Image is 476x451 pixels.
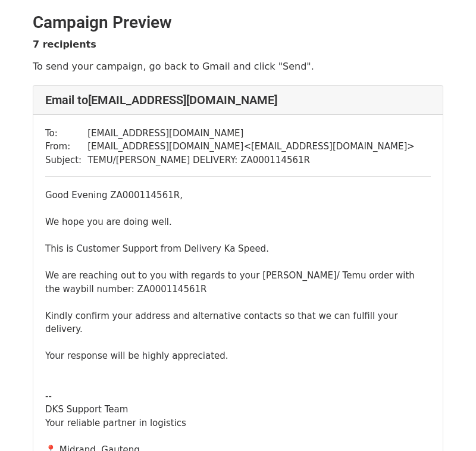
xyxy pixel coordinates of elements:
td: Subject: [45,154,87,167]
td: From: [45,140,87,154]
p: To send your campaign, go back to Gmail and click "Send". [33,60,443,73]
td: To: [45,127,87,140]
strong: 7 recipients [33,39,96,50]
td: [EMAIL_ADDRESS][DOMAIN_NAME] [87,127,415,140]
h2: Campaign Preview [33,12,443,33]
td: [EMAIL_ADDRESS][DOMAIN_NAME] < [EMAIL_ADDRESS][DOMAIN_NAME] > [87,140,415,154]
h4: Email to [EMAIL_ADDRESS][DOMAIN_NAME] [45,93,431,107]
td: TEMU/[PERSON_NAME] DELIVERY: ZA000114561R [87,154,415,167]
